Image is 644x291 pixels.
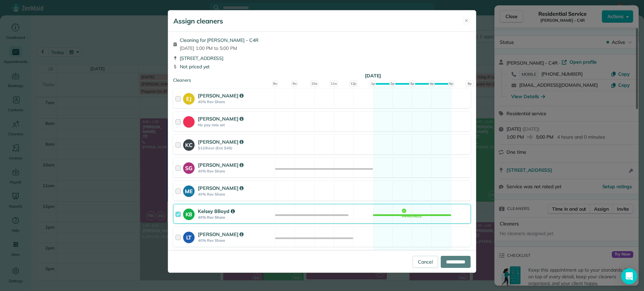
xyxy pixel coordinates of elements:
[180,45,259,52] span: [DATE] 1:00 PM to 5:00 PM
[180,37,259,44] span: Cleaning for [PERSON_NAME] - C4R
[198,123,273,127] strong: No pay rate set
[198,185,244,191] strong: [PERSON_NAME]
[183,209,195,218] strong: K8
[173,77,471,79] div: Cleaners
[183,93,195,103] strong: EJ
[198,215,273,220] strong: 40% Rev Share
[198,139,244,145] strong: [PERSON_NAME]
[183,232,195,241] strong: LT
[173,55,471,62] div: [STREET_ADDRESS]
[173,63,471,70] div: Not priced yet
[198,169,273,173] strong: 40% Rev Share
[621,268,637,284] div: Open Intercom Messenger
[183,186,195,195] strong: ME
[198,116,244,122] strong: [PERSON_NAME]
[183,139,195,149] strong: KC
[173,16,223,26] h5: Assign cleaners
[413,256,438,268] a: Cancel
[183,162,195,172] strong: SG
[198,238,273,243] strong: 40% Rev Share
[198,92,244,99] strong: [PERSON_NAME]
[198,162,244,168] strong: [PERSON_NAME]
[465,17,468,24] span: ✕
[198,231,244,237] strong: [PERSON_NAME]
[198,146,273,150] strong: $12/hour (Est: $48)
[198,192,273,197] strong: 40% Rev Share
[198,99,273,104] strong: 40% Rev Share
[198,208,234,214] strong: Kelsey 8Boyd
